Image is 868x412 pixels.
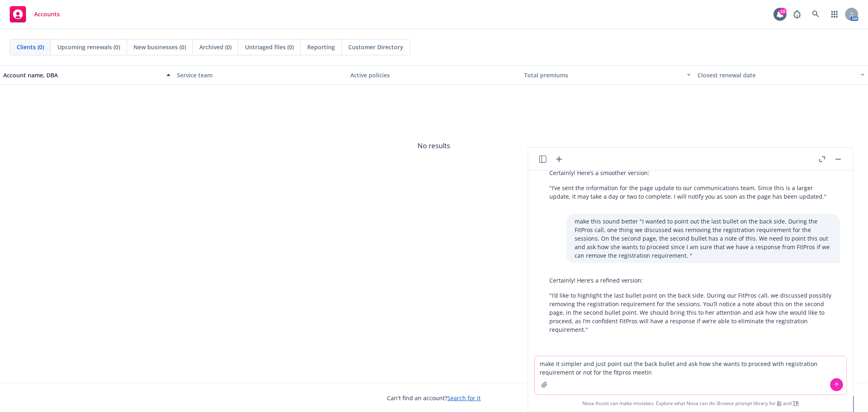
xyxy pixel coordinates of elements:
[245,43,294,51] span: Untriaged files (0)
[793,400,799,407] a: TR
[777,400,782,407] a: BI
[808,6,824,22] a: Search
[789,6,805,22] a: Report a Bug
[524,71,682,79] div: Total premiums
[347,65,521,85] button: Active policies
[7,3,63,26] a: Accounts
[826,6,843,22] a: Switch app
[448,394,481,402] a: Search for it
[177,71,344,79] div: Service team
[694,65,868,85] button: Closest renewal date
[535,356,846,394] textarea: make it simpler and just point out the back bullet and ask how she wants to proceed with registra...
[549,169,832,177] p: Certainly! Here’s a smoother version:
[17,43,44,51] span: Clients (0)
[3,71,162,79] div: Account name, DBA
[697,71,856,79] div: Closest renewal date
[350,71,518,79] div: Active policies
[57,43,120,51] span: Upcoming renewals (0)
[199,43,232,51] span: Archived (0)
[34,11,60,18] span: Accounts
[387,394,481,402] span: Can't find an account?
[348,43,403,51] span: Customer Directory
[549,184,832,201] p: "I’ve sent the information for the page update to our communications team. Since this is a larger...
[779,8,787,15] div: 10
[549,276,832,285] p: Certainly! Here’s a refined version:
[549,291,832,334] p: "I’d like to highlight the last bullet point on the back side. During our FitPros call, we discus...
[531,395,850,412] span: Nova Assist can make mistakes. Explore what Nova can do: Browse prompt library for and
[521,65,695,85] button: Total premiums
[133,43,186,51] span: New businesses (0)
[307,43,335,51] span: Reporting
[575,217,832,260] p: make this sound better "I wanted to point out the last bullet on the back side. During the FitPro...
[174,65,348,85] button: Service team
